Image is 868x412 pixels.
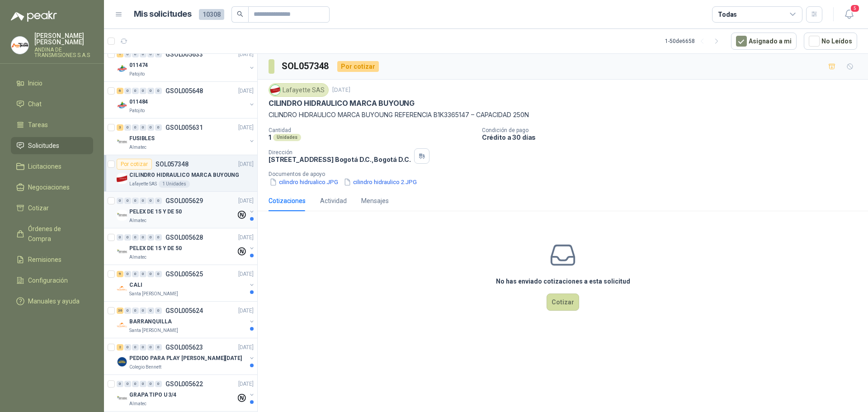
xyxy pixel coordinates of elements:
[124,234,131,241] div: 0
[124,88,131,94] div: 0
[155,51,162,57] div: 0
[28,161,61,171] span: Licitaciones
[165,271,203,277] p: GSOL005625
[129,171,239,180] p: CILINDRO HIDRAULICO MARCA BUYOUNG
[117,122,255,151] a: 3 0 0 0 0 0 GSOL005631[DATE] Company LogoFUSIBLESAlmatec
[34,33,93,45] p: [PERSON_NAME] [PERSON_NAME]
[129,254,146,261] p: Almatec
[155,381,162,387] div: 0
[269,83,329,97] div: Lafayette SAS
[155,308,162,314] div: 0
[117,100,127,111] img: Company Logo
[117,344,123,350] div: 2
[155,198,162,204] div: 0
[804,33,857,50] button: No Leídos
[269,127,475,133] p: Cantidad
[129,400,146,407] p: Almatec
[165,381,203,387] p: GSOL005622
[132,234,139,241] div: 0
[165,88,203,94] p: GSOL005648
[165,344,203,350] p: GSOL005623
[238,233,254,242] p: [DATE]
[155,234,162,241] div: 0
[117,379,255,407] a: 0 0 0 0 0 0 GSOL005622[DATE] Company LogoGRAPA TIPO U 3/4Almatec
[320,196,347,206] div: Actividad
[155,124,162,131] div: 0
[129,107,145,114] p: Patojito
[140,51,146,57] div: 0
[124,51,131,57] div: 0
[117,159,152,170] div: Por cotizar
[269,99,415,108] p: CILINDRO HIDRAULICO MARCA BUYOUNG
[34,47,93,58] p: ANDINA DE TRANSMISIONES S.A.S
[11,199,93,217] a: Cotizar
[129,217,146,224] p: Almatec
[11,75,93,92] a: Inicio
[129,208,182,216] p: PELEX DE 15 Y DE 50
[165,234,203,241] p: GSOL005628
[129,180,157,188] p: Lafayette SAS
[156,161,189,167] p: SOL057348
[104,155,257,192] a: Por cotizarSOL057348[DATE] Company LogoCILINDRO HIDRAULICO MARCA BUYOUNGLafayette SAS1 Unidades
[117,283,127,294] img: Company Logo
[28,182,70,192] span: Negociaciones
[238,197,254,205] p: [DATE]
[273,134,301,141] div: Unidades
[117,232,255,261] a: 0 0 0 0 0 0 GSOL005628[DATE] Company LogoPELEX DE 15 Y DE 50Almatec
[155,344,162,350] div: 0
[117,342,255,371] a: 2 0 0 0 0 0 GSOL005623[DATE] Company LogoPEDIDO PARA PLAY [PERSON_NAME][DATE]Colegio Bennett
[117,210,127,221] img: Company Logo
[117,63,127,74] img: Company Logo
[147,198,154,204] div: 0
[282,59,330,73] h3: SOL057348
[147,234,154,241] div: 0
[28,296,80,306] span: Manuales y ayuda
[28,224,85,244] span: Órdenes de Compra
[117,195,255,224] a: 0 0 0 0 0 0 GSOL005629[DATE] Company LogoPELEX DE 15 Y DE 50Almatec
[129,290,178,298] p: Santa [PERSON_NAME]
[117,305,255,334] a: 36 0 0 0 0 0 GSOL005624[DATE] Company LogoBARRANQUILLASanta [PERSON_NAME]
[117,356,127,367] img: Company Logo
[132,88,139,94] div: 0
[165,308,203,314] p: GSOL005624
[117,269,255,298] a: 9 0 0 0 0 0 GSOL005625[DATE] Company LogoCALISanta [PERSON_NAME]
[269,110,857,120] p: CILINDRO HIDRAULICO MARCA BUYOUNG REFERENCIA B1K3365147 – CAPACIDAD 250N
[238,50,254,59] p: [DATE]
[117,49,255,78] a: 1 0 0 0 0 0 GSOL005633[DATE] Company Logo011474Patojito
[11,220,93,247] a: Órdenes de Compra
[147,124,154,131] div: 0
[361,196,389,206] div: Mensajes
[665,34,724,48] div: 1 - 50 de 6658
[718,9,737,19] div: Todas
[117,308,123,314] div: 36
[117,234,123,241] div: 0
[117,124,123,131] div: 3
[28,78,42,88] span: Inicio
[129,134,155,143] p: FUSIBLES
[159,180,190,188] div: 1 Unidades
[28,120,48,130] span: Tareas
[147,88,154,94] div: 0
[129,364,161,371] p: Colegio Bennett
[199,9,224,20] span: 10308
[165,198,203,204] p: GSOL005629
[117,85,255,114] a: 6 0 0 0 0 0 GSOL005648[DATE] Company Logo011484Patojito
[129,281,142,289] p: CALI
[129,391,176,399] p: GRAPA TIPO U 3/4
[132,344,139,350] div: 0
[129,61,148,70] p: 011474
[117,137,127,147] img: Company Logo
[28,275,68,285] span: Configuración
[117,246,127,257] img: Company Logo
[129,144,146,151] p: Almatec
[124,381,131,387] div: 0
[140,381,146,387] div: 0
[117,198,123,204] div: 0
[269,156,410,163] p: [STREET_ADDRESS] Bogotá D.C. , Bogotá D.C.
[124,124,131,131] div: 0
[117,393,127,404] img: Company Logo
[129,354,242,363] p: PEDIDO PARA PLAY [PERSON_NAME][DATE]
[140,234,146,241] div: 0
[11,95,93,113] a: Chat
[117,320,127,331] img: Company Logo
